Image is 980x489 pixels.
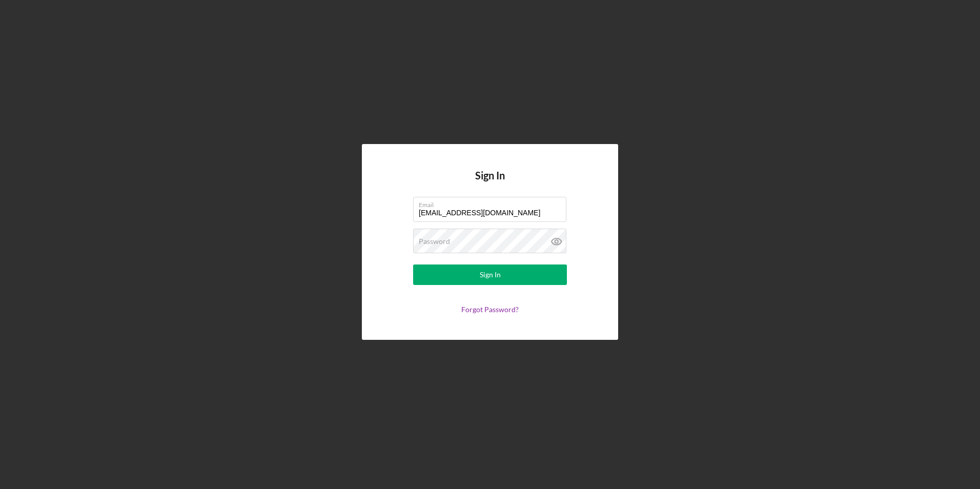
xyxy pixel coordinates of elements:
[413,264,567,285] button: Sign In
[419,237,450,246] label: Password
[419,197,566,209] label: Email
[461,305,519,314] a: Forgot Password?
[475,170,505,197] h4: Sign In
[480,264,501,285] div: Sign In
